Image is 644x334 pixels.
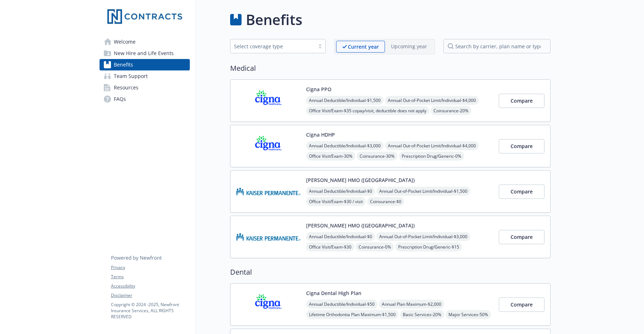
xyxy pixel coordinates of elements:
[306,96,384,105] span: Annual Deductible/Individual - $1,500
[357,152,397,161] span: Coinsurance - 30%
[385,96,479,105] span: Annual Out-of-Pocket Limit/Individual - $4,000
[114,59,133,70] span: Benefits
[395,242,462,251] span: Prescription Drug/Generic - $15
[111,264,189,271] a: Privacy
[234,43,311,50] div: Select coverage type
[230,63,551,74] h2: Medical
[379,300,444,309] span: Annual Plan Maximum - $2,000
[306,85,331,93] button: Cigna PPO
[246,9,302,30] h1: Benefits
[385,141,479,150] span: Annual Out-of-Pocket Limit/Individual - $4,000
[306,310,399,319] span: Lifetime Orthodontia Plan Maximum - $1,500
[511,143,533,149] span: Compare
[511,234,533,240] span: Compare
[306,242,354,251] span: Office Visit/Exam - $30
[399,152,464,161] span: Prescription Drug/Generic - 0%
[111,274,189,280] a: Terms
[306,197,366,206] span: Office Visit/Exam - $30 / visit
[446,310,491,319] span: Major Services - 50%
[385,41,433,53] span: Upcoming year
[306,222,415,229] button: [PERSON_NAME] HMO ([GEOGRAPHIC_DATA])
[431,106,471,115] span: Coinsurance - 20%
[236,222,300,252] img: Kaiser Permanente of Washington carrier logo
[443,39,551,53] input: search by carrier, plan name or type
[236,131,300,161] img: CIGNA carrier logo
[236,176,300,207] img: Kaiser Permanente Insurance Company carrier logo
[114,70,148,82] span: Team Support
[306,300,377,309] span: Annual Deductible/Individual - $50
[376,187,470,196] span: Annual Out-of-Pocket Limit/Individual - $1,500
[230,267,551,277] h2: Dental
[100,70,190,82] a: Team Support
[391,43,427,50] p: Upcoming year
[100,36,190,48] a: Welcome
[376,232,470,241] span: Annual Out-of-Pocket Limit/Individual - $3,000
[306,131,335,138] button: Cigna HDHP
[100,93,190,105] a: FAQs
[114,93,126,105] span: FAQs
[400,310,444,319] span: Basic Services - 20%
[306,176,415,184] button: [PERSON_NAME] HMO ([GEOGRAPHIC_DATA])
[499,185,544,199] button: Compare
[236,289,300,320] img: CIGNA carrier logo
[114,48,174,59] span: New Hire and Life Events
[306,289,361,297] button: Cigna Dental High Plan
[499,94,544,108] button: Compare
[306,152,355,161] span: Office Visit/Exam - 30%
[111,283,189,289] a: Accessibility
[348,43,379,50] p: Current year
[511,188,533,195] span: Compare
[236,85,300,116] img: CIGNA carrier logo
[111,301,189,320] p: Copyright © 2024 - 2025 , Newfront Insurance Services, ALL RIGHTS RESERVED
[100,59,190,70] a: Benefits
[356,242,394,251] span: Coinsurance - 0%
[499,230,544,244] button: Compare
[100,48,190,59] a: New Hire and Life Events
[511,97,533,104] span: Compare
[367,197,404,206] span: Coinsurance - $0
[306,232,375,241] span: Annual Deductible/Individual - $0
[306,106,429,115] span: Office Visit/Exam - $35 copay/visit, deductible does not apply
[100,82,190,93] a: Resources
[306,141,384,150] span: Annual Deductible/Individual - $3,000
[499,139,544,153] button: Compare
[511,301,533,308] span: Compare
[499,298,544,312] button: Compare
[114,82,138,93] span: Resources
[111,292,189,299] a: Disclaimer
[306,187,375,196] span: Annual Deductible/Individual - $0
[114,36,136,48] span: Welcome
